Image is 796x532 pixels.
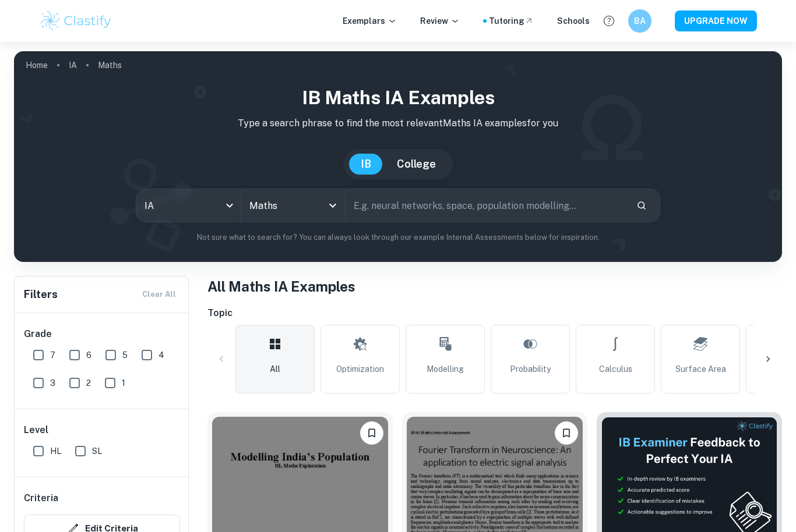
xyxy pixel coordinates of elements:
[136,189,241,222] div: IA
[69,57,77,73] a: IA
[122,349,128,361] span: 5
[24,491,58,505] h6: Criteria
[207,306,782,320] h6: Topic
[555,421,578,445] button: Bookmark
[599,363,632,375] span: Calculus
[24,327,180,341] h6: Grade
[336,363,384,375] span: Optimization
[557,15,590,27] a: Schools
[23,232,773,243] p: Not sure what to search for? You can always look through our example Internal Assessments below f...
[50,377,55,389] span: 3
[325,197,341,214] button: Open
[346,189,627,222] input: E.g. neural networks, space, population modelling...
[86,377,91,389] span: 2
[632,196,651,215] button: Search
[23,84,773,112] h1: IB Maths IA examples
[23,116,773,130] p: Type a search phrase to find the most relevant Maths IA examples for you
[343,15,397,27] p: Exemplars
[675,363,726,375] span: Surface Area
[50,349,55,361] span: 7
[675,10,757,31] button: UPGRADE NOW
[14,51,782,262] img: profile cover
[510,363,551,375] span: Probability
[427,363,464,375] span: Modelling
[599,11,619,31] button: Help and Feedback
[628,9,651,33] button: BA
[86,349,91,361] span: 6
[26,57,48,73] a: Home
[39,9,113,33] img: Clastify logo
[385,154,448,175] button: College
[360,421,383,445] button: Bookmark
[122,377,125,389] span: 1
[98,59,122,72] p: Maths
[349,154,383,175] button: IB
[92,445,102,457] span: SL
[270,363,280,375] span: All
[207,276,782,297] h1: All Maths IA Examples
[24,286,58,303] h6: Filters
[420,15,460,27] p: Review
[24,423,180,437] h6: Level
[159,349,164,361] span: 4
[633,15,647,27] h6: BA
[50,445,61,457] span: HL
[489,15,534,27] a: Tutoring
